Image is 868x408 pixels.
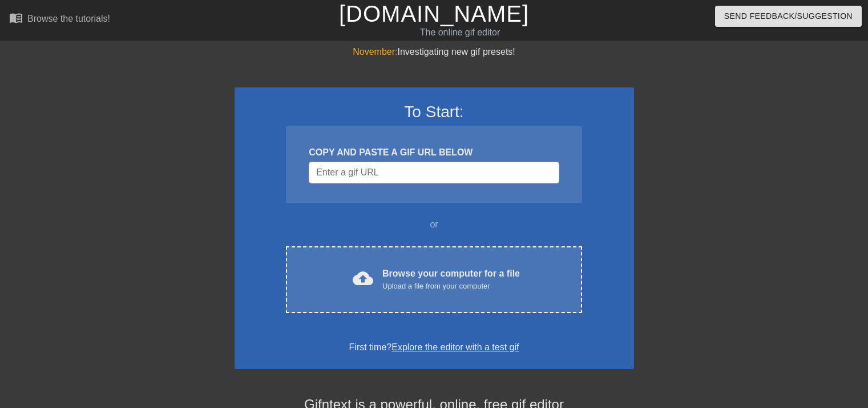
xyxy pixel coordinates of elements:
[391,342,519,352] a: Explore the editor with a test gif
[382,281,520,292] div: Upload a file from your computer
[27,14,110,23] div: Browse the tutorials!
[249,341,619,354] div: First time?
[309,162,559,183] input: Username
[9,11,23,25] span: menu_book
[353,47,397,57] span: November:
[249,102,619,122] h3: To Start:
[295,26,625,39] div: The online gif editor
[264,218,604,231] div: or
[9,11,110,29] a: Browse the tutorials!
[715,6,862,27] button: Send Feedback/Suggestion
[309,146,559,159] div: COPY AND PASTE A GIF URL BELOW
[382,267,520,292] div: Browse your computer for a file
[339,1,529,26] a: [DOMAIN_NAME]
[724,9,853,23] span: Send Feedback/Suggestion
[235,45,634,59] div: Investigating new gif presets!
[353,268,373,289] span: cloud_upload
